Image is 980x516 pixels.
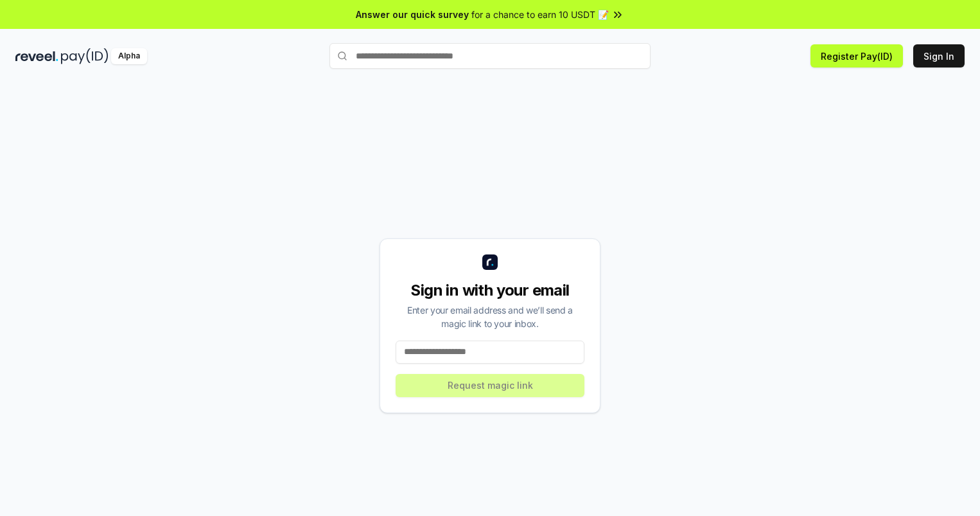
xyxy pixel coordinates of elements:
img: logo_small [482,254,498,270]
div: Enter your email address and we’ll send a magic link to your inbox. [396,303,584,330]
button: Register Pay(ID) [810,44,903,67]
button: Sign In [913,44,965,67]
span: Answer our quick survey [356,8,469,21]
img: pay_id [61,48,109,64]
span: for a chance to earn 10 USDT 📝 [471,8,609,21]
div: Alpha [111,48,147,64]
img: reveel_dark [15,48,58,64]
div: Sign in with your email [396,280,584,301]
